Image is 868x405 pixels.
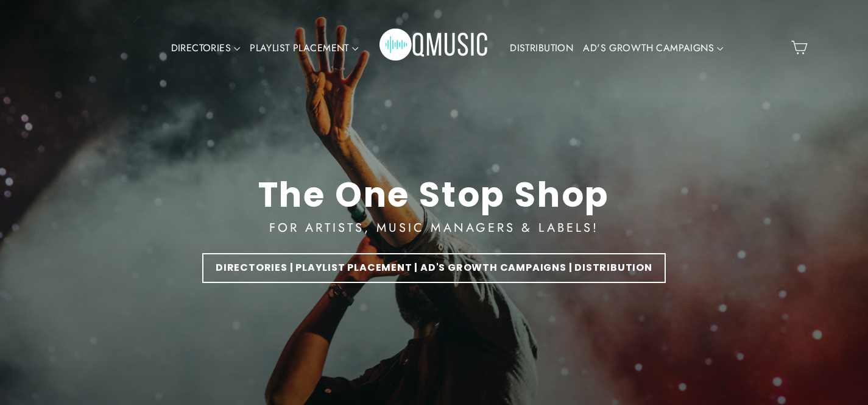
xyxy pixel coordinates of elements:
[505,34,578,62] a: DISTRIBUTION
[245,34,363,62] a: PLAYLIST PLACEMENT
[128,12,741,84] div: Primary
[258,174,610,215] div: The One Stop Shop
[379,20,489,75] img: Q Music Promotions
[166,34,245,62] a: DIRECTORIES
[578,34,728,62] a: AD'S GROWTH CAMPAIGNS
[202,253,666,283] a: DIRECTORIES | PLAYLIST PLACEMENT | AD'S GROWTH CAMPAIGNS | DISTRIBUTION
[269,218,598,238] div: FOR ARTISTS, MUSIC MANAGERS & LABELS!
